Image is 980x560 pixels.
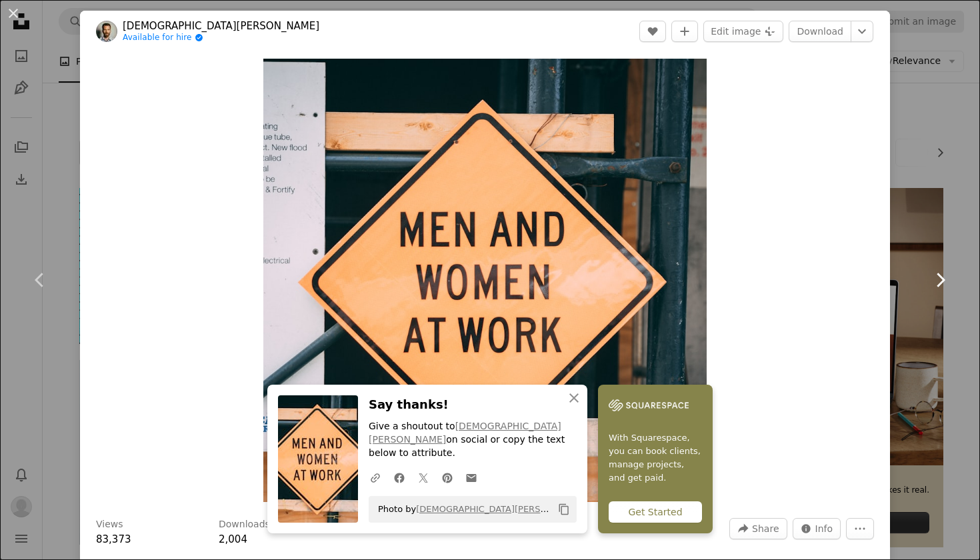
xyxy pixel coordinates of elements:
[609,395,689,415] img: file-1747939142011-51e5cc87e3c9
[123,33,319,43] a: Available for hire
[263,59,707,502] button: Zoom in on this image
[387,464,411,491] a: Share on Facebook
[900,216,980,344] a: Next
[96,533,131,545] span: 83,373
[219,533,247,545] span: 2,004
[369,421,561,445] a: [DEMOGRAPHIC_DATA][PERSON_NAME]
[671,21,698,42] button: Add to Collection
[96,518,123,531] h3: Views
[416,504,587,514] a: [DEMOGRAPHIC_DATA][PERSON_NAME]
[371,499,553,520] span: Photo by on
[752,519,779,539] span: Share
[793,518,841,539] button: Stats about this image
[411,464,435,491] a: Share on Twitter
[435,464,459,491] a: Share on Pinterest
[263,59,707,502] img: a sign on a window
[815,519,833,539] span: Info
[96,21,117,42] img: Go to Christian Lendl's profile
[369,395,577,415] h3: Say thanks!
[729,518,787,539] button: Share this image
[846,518,874,539] button: More Actions
[459,464,483,491] a: Share over email
[219,518,270,531] h3: Downloads
[703,21,783,42] button: Edit image
[609,501,702,523] div: Get Started
[553,498,575,521] button: Copy to clipboard
[639,21,666,42] button: Like
[369,420,577,460] p: Give a shoutout to on social or copy the text below to attribute.
[598,385,713,533] a: With Squarespace, you can book clients, manage projects, and get paid.Get Started
[123,19,319,33] a: [DEMOGRAPHIC_DATA][PERSON_NAME]
[609,431,702,485] span: With Squarespace, you can book clients, manage projects, and get paid.
[851,21,873,42] button: Choose download size
[789,21,851,42] a: Download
